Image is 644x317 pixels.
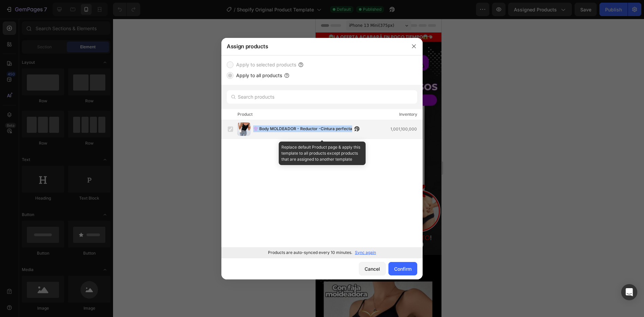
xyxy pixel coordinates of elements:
div: 1,001,100,000 [390,126,422,133]
div: Cancel [365,265,380,272]
div: Product [237,111,253,118]
div: /> [221,55,423,258]
img: product-img [237,122,251,136]
label: Apply to selected products [233,61,296,69]
div: Open Intercom Messenger [621,284,637,300]
span: 👚 Body MOLDEADOR - Reductor -Cintura perfecta [253,125,352,133]
p: Products are auto-synced every 10 minutes. [268,250,352,256]
button: Confirm [388,262,417,275]
span: iPhone 13 Mini ( 375 px) [34,3,79,10]
label: Apply to all products [233,71,282,80]
div: Assign products [221,38,405,55]
p: Sync again [355,250,376,256]
div: Confirm [394,265,412,272]
button: Cancel [359,262,386,275]
input: Search products [227,90,417,104]
div: Inventory [399,111,417,118]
